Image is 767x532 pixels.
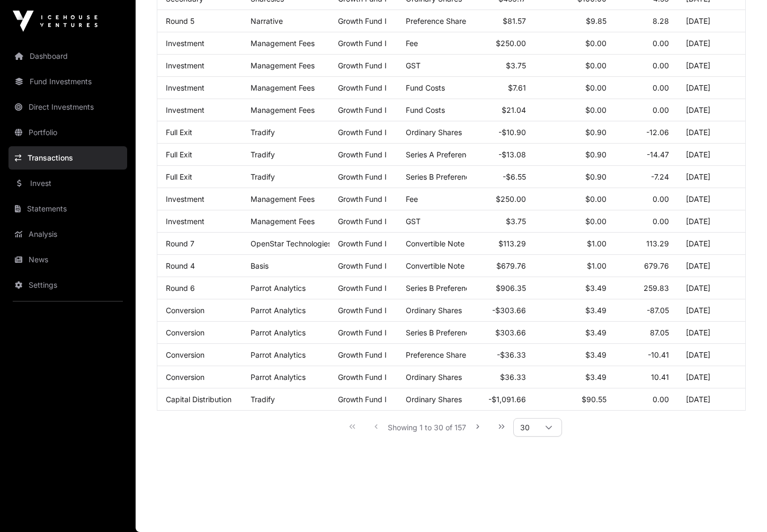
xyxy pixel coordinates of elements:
a: Growth Fund I [338,83,387,92]
a: Investment [166,217,204,226]
p: Management Fees [251,105,320,114]
a: Round 5 [166,16,194,25]
td: $679.76 [467,255,534,277]
a: Narrative [251,16,283,25]
td: -$303.66 [467,299,534,322]
span: -7.24 [651,172,669,181]
span: $3.49 [585,306,607,315]
a: Growth Fund I [338,239,387,248]
span: $0.00 [585,217,607,226]
a: Transactions [8,146,127,170]
span: Preference Shares [406,350,470,359]
td: [DATE] [677,299,745,322]
span: $0.00 [585,194,607,203]
td: [DATE] [677,388,745,411]
span: 0.00 [653,395,669,404]
td: [DATE] [677,210,745,233]
a: Parrot Analytics [251,373,306,382]
span: -12.06 [646,128,669,137]
span: Series B Preference Shares [406,328,500,337]
a: Growth Fund I [338,350,387,359]
span: $0.90 [585,128,607,137]
a: Portfolio [8,121,127,144]
a: Investment [166,194,204,203]
td: [DATE] [677,277,745,299]
a: Growth Fund I [338,194,387,203]
span: $0.00 [585,105,607,114]
a: OpenStar Technologies [251,239,332,248]
td: [DATE] [677,166,745,188]
td: -$13.08 [467,144,534,166]
td: $906.35 [467,277,534,299]
span: $0.00 [585,39,607,48]
a: Growth Fund I [338,172,387,181]
a: Parrot Analytics [251,283,306,292]
a: Growth Fund I [338,306,387,315]
a: Settings [8,273,127,297]
a: Capital Distribution [166,395,231,404]
a: Round 4 [166,261,195,270]
a: Conversion [166,350,204,359]
td: [DATE] [677,233,745,255]
a: Growth Fund I [338,283,387,292]
span: 0.00 [653,83,669,92]
span: Ordinary Shares [406,128,462,137]
a: News [8,248,127,271]
a: Growth Fund I [338,261,387,270]
a: Growth Fund I [338,39,387,48]
td: $3.75 [467,210,534,233]
a: Analysis [8,223,127,246]
td: -$1,091.66 [467,388,534,411]
a: Full Exit [166,128,192,137]
a: Fund Investments [8,70,127,93]
span: Series A Preference Shares [406,150,501,159]
td: [DATE] [677,322,745,344]
p: Management Fees [251,194,320,203]
a: Investment [166,105,204,114]
span: $9.85 [586,16,607,25]
iframe: Chat Widget [714,481,767,532]
td: [DATE] [677,77,745,99]
a: Growth Fund I [338,328,387,337]
a: Growth Fund I [338,373,387,382]
td: [DATE] [677,32,745,55]
a: Round 6 [166,283,195,292]
td: [DATE] [677,55,745,77]
a: Tradify [251,150,275,159]
td: -$10.90 [467,121,534,144]
a: Conversion [166,373,204,382]
a: Growth Fund I [338,128,387,137]
span: 0.00 [653,217,669,226]
span: 87.05 [650,328,669,337]
img: Icehouse Ventures Logo [13,11,97,32]
span: Ordinary Shares [406,306,462,315]
td: [DATE] [677,366,745,388]
a: Basis [251,261,269,270]
a: Growth Fund I [338,150,387,159]
a: Parrot Analytics [251,306,306,315]
span: $3.49 [585,350,607,359]
td: [DATE] [677,121,745,144]
span: Preference Shares [406,16,470,25]
span: $3.49 [585,373,607,382]
td: [DATE] [677,255,745,277]
a: Direct Investments [8,95,127,119]
td: $7.61 [467,77,534,99]
a: Statements [8,197,127,220]
p: Management Fees [251,83,320,92]
span: $3.49 [585,328,607,337]
td: -$36.33 [467,344,534,366]
span: Ordinary Shares [406,373,462,382]
td: [DATE] [677,188,745,210]
span: 113.29 [646,239,669,248]
a: Tradify [251,395,275,404]
td: [DATE] [677,99,745,121]
span: $0.00 [585,61,607,70]
span: Fund Costs [406,105,445,114]
a: Tradify [251,172,275,181]
a: Full Exit [166,172,192,181]
span: $3.49 [585,283,607,292]
span: Convertible Note ([DATE]) [406,239,496,248]
span: Fee [406,194,418,203]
